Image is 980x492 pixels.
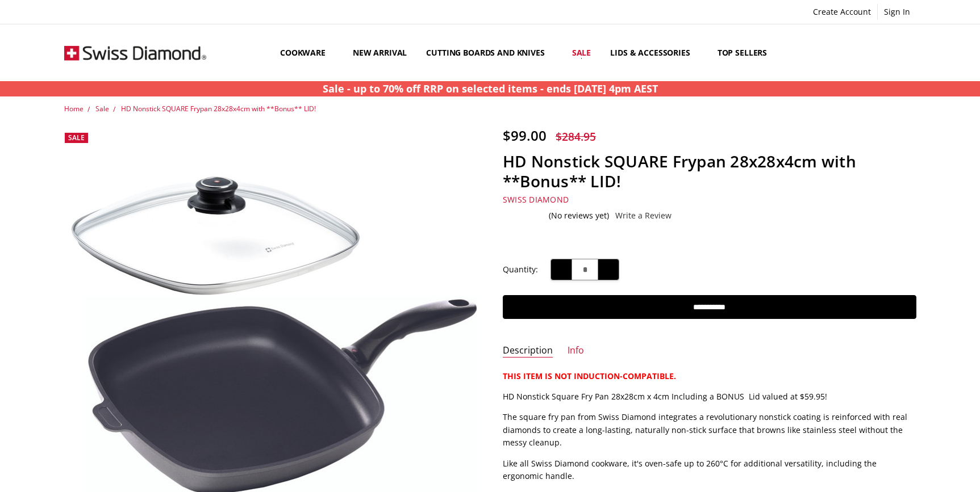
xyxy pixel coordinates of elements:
strong: THIS ITEM IS NOT INDUCTION-COMPATIBLE. [503,371,676,381]
a: Sale [95,104,109,113]
p: Like all Swiss Diamond cookware, it's oven-safe up to 260°C for additional versatility, including... [503,457,916,483]
a: HD Nonstick SQUARE Frypan 28x28x4cm with **Bonus** LID! [121,104,316,113]
a: New arrival [343,27,416,78]
span: $284.95 [556,129,596,144]
a: Cutting boards and knives [416,27,562,78]
strong: Sale - up to 70% off RRP on selected items - ends [DATE] 4pm AEST [323,82,658,95]
a: Create Account [807,4,877,20]
a: Sale [562,27,600,78]
img: Free Shipping On Every Order [64,24,206,81]
label: Quantity: [503,263,538,276]
h1: HD Nonstick SQUARE Frypan 28x28x4cm with **Bonus** LID! [503,152,916,191]
p: The square fry pan from Swiss Diamond integrates a revolutionary nonstick coating is reinforced w... [503,411,916,449]
span: Sale [68,133,85,142]
span: $99.00 [503,126,547,145]
a: Top Sellers [708,27,777,78]
a: Swiss Diamond [503,194,569,205]
a: Write a Review [615,211,672,220]
a: Cookware [270,27,343,78]
a: Sign In [878,4,916,20]
a: Info [568,344,584,358]
span: (No reviews yet) [549,211,609,220]
p: HD Nonstick Square Fry Pan 28x28cm x 4cm Including a BONUS Lid valued at $59.95! [503,390,916,403]
a: Home [64,104,84,113]
a: Lids & Accessories [600,27,707,78]
a: Description [503,344,553,358]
